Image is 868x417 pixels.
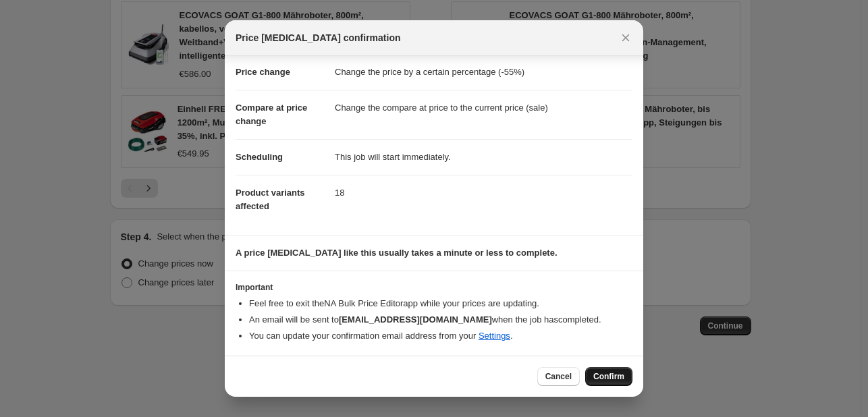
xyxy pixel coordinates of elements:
[236,188,305,211] span: Product variants affected
[537,367,580,386] button: Cancel
[249,313,632,327] li: An email will be sent to when the job has completed .
[585,367,632,386] button: Confirm
[335,90,632,126] dd: Change the compare at price to the current price (sale)
[249,329,632,343] li: You can update your confirmation email address from your .
[335,55,632,90] dd: Change the price by a certain percentage (-55%)
[545,371,572,382] span: Cancel
[236,67,290,77] span: Price change
[339,314,492,325] b: [EMAIL_ADDRESS][DOMAIN_NAME]
[236,152,283,162] span: Scheduling
[236,248,558,258] b: A price [MEDICAL_DATA] like this usually takes a minute or less to complete.
[335,175,632,211] dd: 18
[236,282,632,293] h3: Important
[335,139,632,175] dd: This job will start immediately.
[616,28,635,47] button: Close
[236,103,307,126] span: Compare at price change
[479,331,510,341] a: Settings
[236,31,401,45] span: Price [MEDICAL_DATA] confirmation
[249,297,632,310] li: Feel free to exit the NA Bulk Price Editor app while your prices are updating.
[593,371,624,382] span: Confirm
